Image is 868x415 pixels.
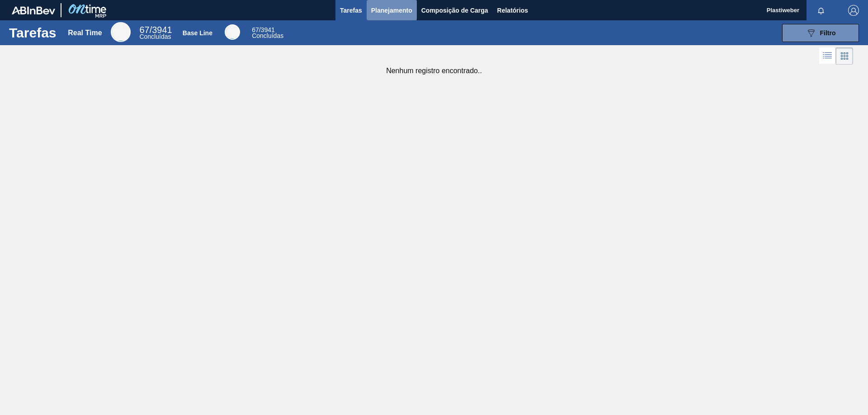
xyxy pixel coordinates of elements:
span: 67 [252,26,259,33]
div: Base Line [183,29,212,37]
img: TNhmsLtSVTkK8tSr43FrP2fwEKptu5GPRR3wAAAABJRU5ErkJggg== [12,6,55,14]
h1: Tarefas [9,28,57,38]
img: Logout [848,5,859,16]
span: Concluídas [139,33,171,40]
button: Notificações [807,4,835,17]
span: 67 [139,25,149,35]
div: Visão em Cards [836,47,853,65]
span: Composição de Carga [421,5,488,16]
span: Concluídas [252,32,283,39]
span: Relatórios [497,5,528,16]
button: Filtro [782,24,859,42]
div: Base Line [252,27,283,39]
span: / 3941 [252,26,275,33]
div: Base Line [225,24,240,40]
span: / 3941 [139,25,172,35]
span: Tarefas [340,5,362,16]
div: Visão em Lista [819,47,836,65]
div: Real Time [111,22,131,42]
span: Filtro [820,29,836,37]
div: Real Time [139,26,172,40]
span: Planejamento [371,5,412,16]
div: Real Time [68,29,102,37]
